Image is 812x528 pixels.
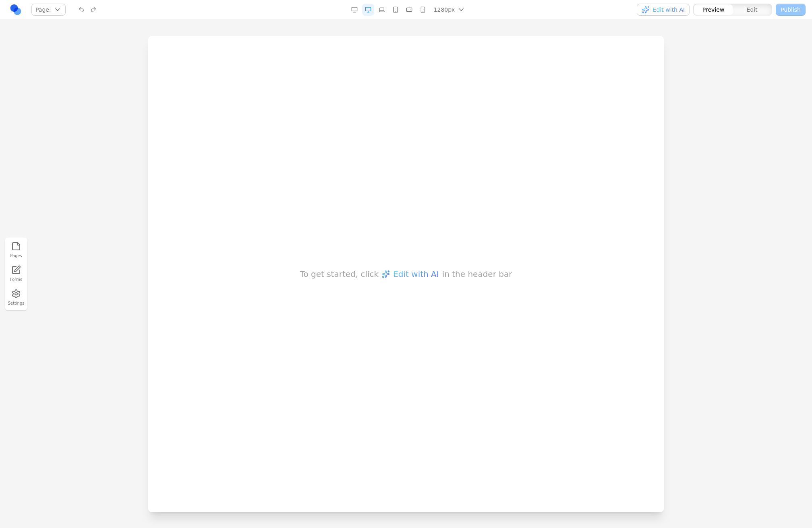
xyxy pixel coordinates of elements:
[7,264,25,284] a: Forms
[7,287,25,308] button: Settings
[7,240,25,260] button: Pages
[31,4,66,16] button: Page:
[747,6,758,14] span: Edit
[431,4,467,16] button: 1280px
[376,4,388,16] button: Laptop
[245,233,290,244] span: Edit with AI
[702,6,725,14] span: Preview
[653,6,685,14] span: Edit with AI
[348,4,360,16] button: Desktop Wide
[152,233,364,244] h1: To get started, click in the header bar
[403,4,415,16] button: Mobile Landscape
[637,4,690,16] button: Edit with AI
[389,4,402,16] button: Tablet
[362,4,374,16] button: Desktop
[148,36,664,512] iframe: Preview
[417,4,429,16] button: Mobile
